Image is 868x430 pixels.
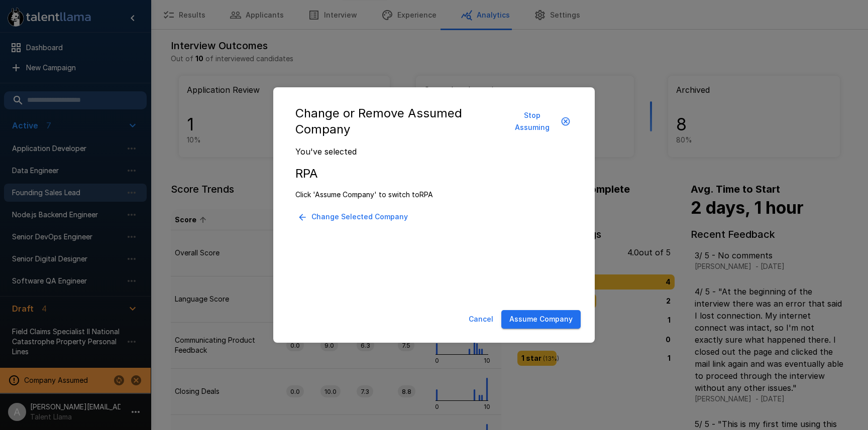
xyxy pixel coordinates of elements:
[295,190,573,200] p: Click 'Assume Company' to switch to RPA
[504,106,573,137] button: Stop Assuming
[295,146,573,158] p: You've selected
[295,208,412,226] button: Change Selected Company
[295,166,573,182] h5: RPA
[295,105,504,137] h5: Change or Remove Assumed Company
[501,310,581,329] button: Assume Company
[465,310,497,329] button: Cancel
